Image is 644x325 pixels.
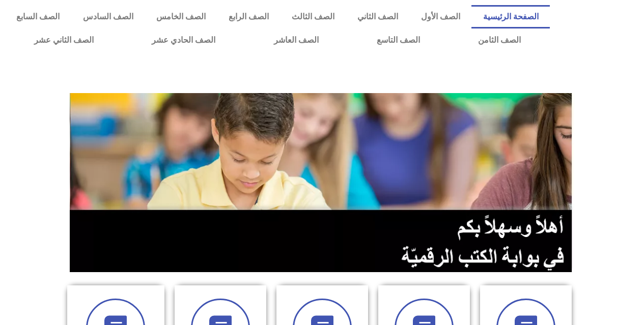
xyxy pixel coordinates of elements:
[471,5,550,28] a: الصفحة الرئيسية
[5,28,123,52] a: الصف الثاني عشر
[280,5,346,28] a: الصف الثالث
[348,28,449,52] a: الصف التاسع
[123,28,244,52] a: الصف الحادي عشر
[5,5,71,28] a: الصف السابع
[217,5,280,28] a: الصف الرابع
[71,5,145,28] a: الصف السادس
[145,5,217,28] a: الصف الخامس
[409,5,471,28] a: الصف الأول
[245,28,348,52] a: الصف العاشر
[449,28,550,52] a: الصف الثامن
[346,5,409,28] a: الصف الثاني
